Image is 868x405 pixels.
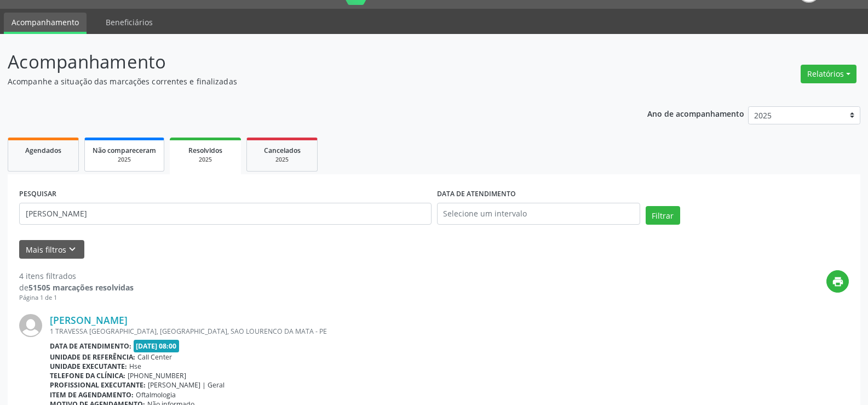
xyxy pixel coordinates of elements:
[93,156,156,164] div: 2025
[437,203,640,225] input: Selecione um intervalo
[136,390,176,400] span: Oftalmologia
[50,314,128,326] a: [PERSON_NAME]
[19,186,56,203] label: PESQUISAR
[128,371,186,380] span: [PHONE_NUMBER]
[66,243,78,255] i: keyboard_arrow_down
[832,276,844,288] i: print
[8,76,605,87] p: Acompanhe a situação das marcações correntes e finalizadas
[264,146,301,155] span: Cancelados
[50,341,131,351] b: Data de atendimento:
[8,48,605,76] p: Acompanhamento
[255,156,309,164] div: 2025
[148,380,225,390] span: [PERSON_NAME] | Geral
[826,270,849,293] button: print
[647,106,744,120] p: Ano de acompanhamento
[98,13,160,32] a: Beneficiários
[19,240,84,259] button: Mais filtroskeyboard_arrow_down
[646,206,680,225] button: Filtrar
[19,270,134,282] div: 4 itens filtrados
[50,352,135,362] b: Unidade de referência:
[137,352,172,362] span: Call Center
[129,362,141,371] span: Hse
[50,390,134,400] b: Item de agendamento:
[28,282,134,293] strong: 51505 marcações resolvidas
[19,293,134,303] div: Página 1 de 1
[437,186,516,203] label: DATA DE ATENDIMENTO
[188,146,222,155] span: Resolvidos
[93,146,156,155] span: Não compareceram
[177,156,233,164] div: 2025
[19,282,134,293] div: de
[25,146,61,155] span: Agendados
[801,65,856,83] button: Relatórios
[4,13,87,34] a: Acompanhamento
[50,327,849,336] div: 1 TRAVESSA [GEOGRAPHIC_DATA], [GEOGRAPHIC_DATA], SAO LOURENCO DA MATA - PE
[50,362,127,371] b: Unidade executante:
[50,380,146,390] b: Profissional executante:
[19,314,42,337] img: img
[19,203,432,225] input: Nome, código do beneficiário ou CPF
[134,340,180,352] span: [DATE] 08:00
[50,371,125,380] b: Telefone da clínica:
